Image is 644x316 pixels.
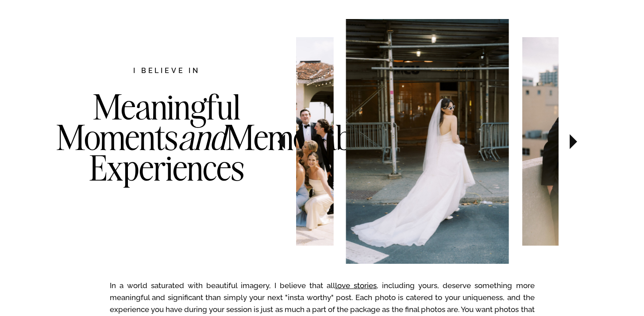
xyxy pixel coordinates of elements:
i: and [178,116,226,159]
img: Bride in New York City with her dress train trailing behind her [346,19,509,264]
h3: Meaningful Moments Memorable Experiences [56,92,278,219]
h2: I believe in [87,66,247,77]
a: love stories [335,281,377,290]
